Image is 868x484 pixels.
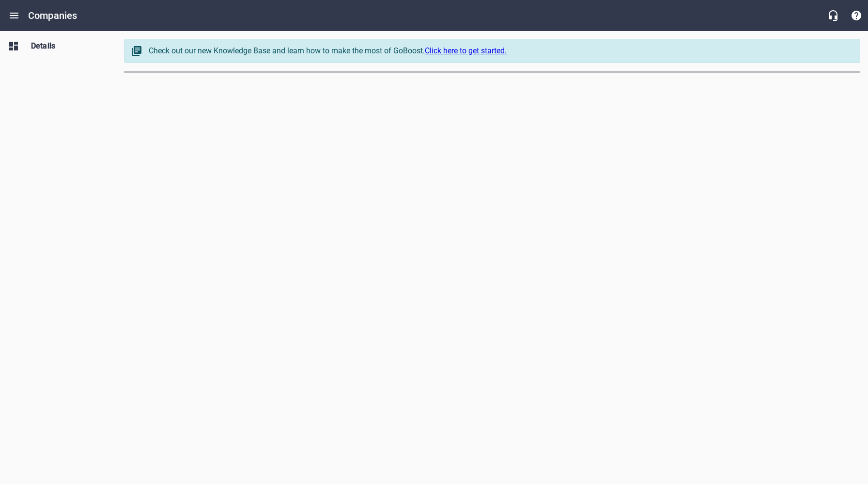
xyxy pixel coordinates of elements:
[425,46,507,55] a: Click here to get started.
[2,4,26,27] button: Open drawer
[28,8,77,23] h6: Companies
[31,40,105,52] span: Details
[845,4,868,27] button: Support Portal
[149,45,850,57] div: Check out our new Knowledge Base and learn how to make the most of GoBoost.
[821,4,845,27] button: Live Chat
